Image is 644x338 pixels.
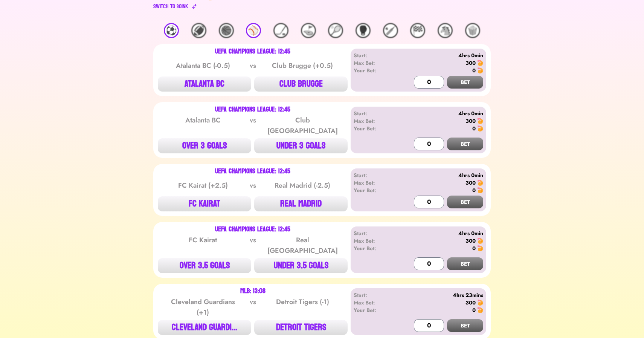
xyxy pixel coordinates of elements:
[354,171,397,179] div: Start:
[158,196,251,211] button: FC KAIRAT
[215,107,290,113] div: UEFA Champions League: 12:45
[477,307,483,313] img: 🍤
[354,117,397,125] div: Max Bet:
[264,60,340,71] div: Club Brugge (+0.5)
[354,125,397,132] div: Your Bet:
[254,76,348,92] button: CLUB BRUGGE
[354,291,397,299] div: Start:
[254,258,348,273] button: UNDER 3.5 GOALS
[158,76,251,92] button: ATALANTA BC
[472,67,476,74] div: 0
[354,179,397,187] div: Max Bet:
[447,196,483,208] button: BET
[477,238,483,244] img: 🍤
[215,168,290,174] div: UEFA Champions League: 12:45
[465,299,476,306] div: 300
[273,23,288,38] div: 🏒
[354,67,397,74] div: Your Bet:
[354,229,397,237] div: Start:
[477,180,483,186] img: 🍤
[383,23,398,38] div: 🏏
[248,235,258,256] div: vs
[165,115,241,136] div: Atalanta BC
[240,288,266,294] div: MLB: 13:08
[248,115,258,136] div: vs
[447,319,483,332] button: BET
[397,52,483,59] div: 4hrs 0min
[354,187,397,194] div: Your Bet:
[264,297,340,318] div: Detroit Tigers (-1)
[465,23,480,38] div: 🍿
[248,180,258,191] div: vs
[472,187,476,194] div: 0
[397,110,483,117] div: 4hrs 0min
[354,59,397,67] div: Max Bet:
[254,138,348,153] button: UNDER 3 GOALS
[397,229,483,237] div: 4hrs 0min
[472,125,476,132] div: 0
[477,118,483,124] img: 🍤
[354,306,397,314] div: Your Bet:
[301,23,316,38] div: ⛳️
[158,320,251,335] button: CLEVELAND GUARDI...
[215,49,290,55] div: UEFA Champions League: 12:45
[477,245,483,251] img: 🍤
[215,226,290,232] div: UEFA Champions League: 12:45
[219,23,234,38] div: 🏀
[354,245,397,252] div: Your Bet:
[354,52,397,59] div: Start:
[438,23,453,38] div: 🐴
[254,196,348,211] button: REAL MADRID
[354,110,397,117] div: Start:
[354,299,397,306] div: Max Bet:
[264,115,340,136] div: Club [GEOGRAPHIC_DATA]
[477,60,483,66] img: 🍤
[447,138,483,150] button: BET
[248,297,258,318] div: vs
[191,23,206,38] div: 🏈
[397,291,483,299] div: 4hrs 23mins
[356,23,371,38] div: 🥊
[158,258,251,273] button: OVER 3.5 GOALS
[472,306,476,314] div: 0
[165,297,241,318] div: Cleveland Guardians (+1)
[447,76,483,89] button: BET
[397,171,483,179] div: 4hrs 0min
[447,257,483,270] button: BET
[477,125,483,132] img: 🍤
[477,187,483,193] img: 🍤
[158,138,251,153] button: OVER 3 GOALS
[477,300,483,306] img: 🍤
[354,237,397,245] div: Max Bet:
[246,23,261,38] div: ⚾️
[472,245,476,252] div: 0
[477,67,483,73] img: 🍤
[465,59,476,67] div: 300
[465,237,476,245] div: 300
[410,23,425,38] div: 🏁
[165,235,241,256] div: FC Kairat
[165,60,241,71] div: Atalanta BC (-0.5)
[254,320,348,335] button: DETROIT TIGERS
[264,180,340,191] div: Real Madrid (-2.5)
[465,179,476,187] div: 300
[153,2,188,11] div: Switch to $ OINK
[164,23,179,38] div: ⚽️
[264,235,340,256] div: Real [GEOGRAPHIC_DATA]
[165,180,241,191] div: FC Kairat (+2.5)
[328,23,343,38] div: 🎾
[248,60,258,71] div: vs
[465,117,476,125] div: 300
